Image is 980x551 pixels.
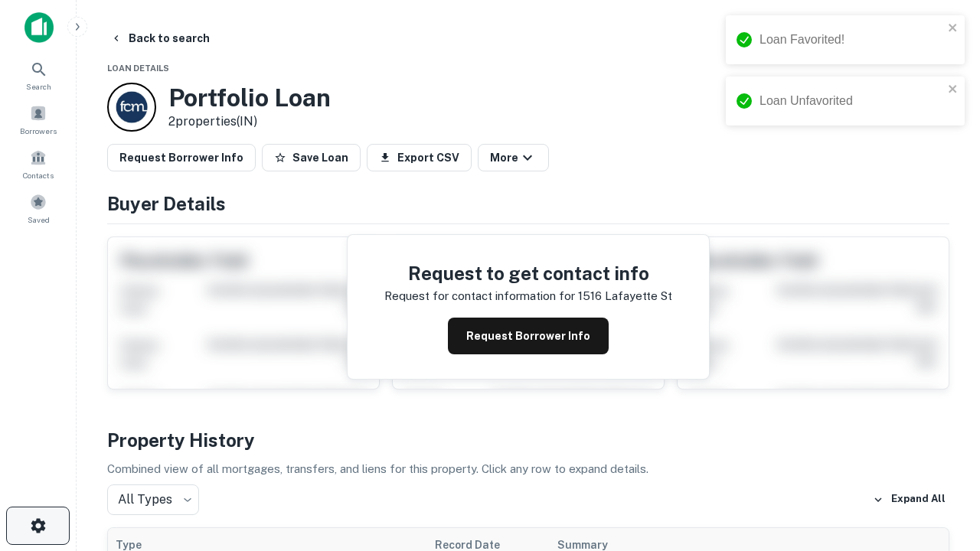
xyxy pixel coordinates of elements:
span: Saved [28,214,50,226]
p: 1516 lafayette st [578,287,672,305]
button: More [478,144,549,171]
div: Loan Unfavorited [759,92,943,110]
h4: Request to get contact info [384,259,672,287]
span: Contacts [23,169,54,181]
img: capitalize-icon.png [24,12,54,43]
button: Request Borrower Info [448,318,609,354]
p: 2 properties (IN) [168,112,331,131]
button: Expand All [869,488,949,511]
p: Request for contact information for [384,287,575,305]
button: Back to search [104,24,216,52]
button: Request Borrower Info [107,144,256,171]
a: Contacts [5,143,72,184]
h4: Property History [107,426,949,454]
iframe: Chat Widget [903,380,980,453]
div: All Types [107,484,199,515]
span: Loan Details [107,64,169,73]
p: Combined view of all mortgages, transfers, and liens for this property. Click any row to expand d... [107,460,949,478]
span: Search [26,80,51,93]
button: Save Loan [262,144,361,171]
h4: Buyer Details [107,190,949,217]
button: close [948,83,959,97]
button: Export CSV [367,144,472,171]
span: Borrowers [20,125,57,137]
a: Saved [5,187,72,229]
h3: Portfolio Loan [168,83,331,112]
a: Search [5,54,72,96]
div: Loan Favorited! [759,31,943,49]
a: Borrowers [5,99,72,140]
button: close [948,21,959,36]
